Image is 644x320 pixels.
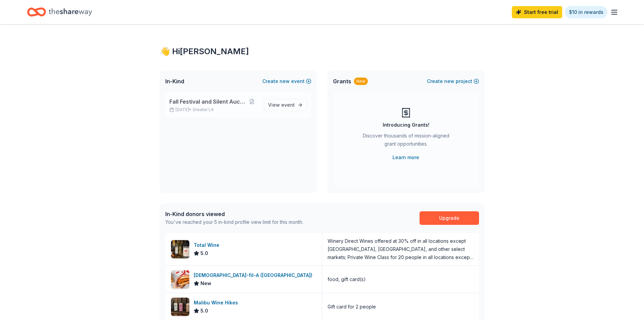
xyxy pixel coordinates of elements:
span: 5.0 [200,307,208,315]
div: New [354,78,368,85]
div: Discover thousands of mission-aligned grant opportunities. [360,132,452,151]
div: Gift card for 2 people [328,303,376,311]
div: 👋 Hi [PERSON_NAME] [160,46,484,57]
span: Fall Festival and Silent Auction [169,98,245,106]
span: 5.0 [200,249,208,257]
div: Malibu Wine Hikes [194,299,241,307]
div: You've reached your 5 in-kind profile view limit for this month. [165,218,303,226]
span: Grants [333,77,351,85]
span: New [200,279,211,287]
button: Createnewevent [262,77,311,85]
span: Greater LA [193,107,214,112]
p: [DATE] • [169,107,258,112]
span: In-Kind [165,77,184,85]
span: new [280,77,290,85]
div: Winery Direct Wines offered at 30% off in all locations except [GEOGRAPHIC_DATA], [GEOGRAPHIC_DAT... [328,237,474,261]
img: Image for Total Wine [171,240,189,258]
img: Image for Chick-fil-A (Los Angeles) [171,270,189,289]
span: View [268,101,295,109]
span: event [281,102,295,108]
a: Upgrade [420,211,479,225]
button: Createnewproject [427,77,479,85]
a: Start free trial [512,6,562,18]
a: Learn more [392,153,419,162]
div: Total Wine [194,241,222,249]
div: Introducing Grants! [383,121,429,129]
div: In-Kind donors viewed [165,210,303,218]
a: $10 in rewards [565,6,607,18]
img: Image for Malibu Wine Hikes [171,298,189,316]
span: new [444,77,454,85]
div: [DEMOGRAPHIC_DATA]-fil-A ([GEOGRAPHIC_DATA]) [194,271,315,279]
a: View event [264,99,307,111]
a: Home [27,4,92,20]
div: food, gift card(s) [328,275,366,283]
